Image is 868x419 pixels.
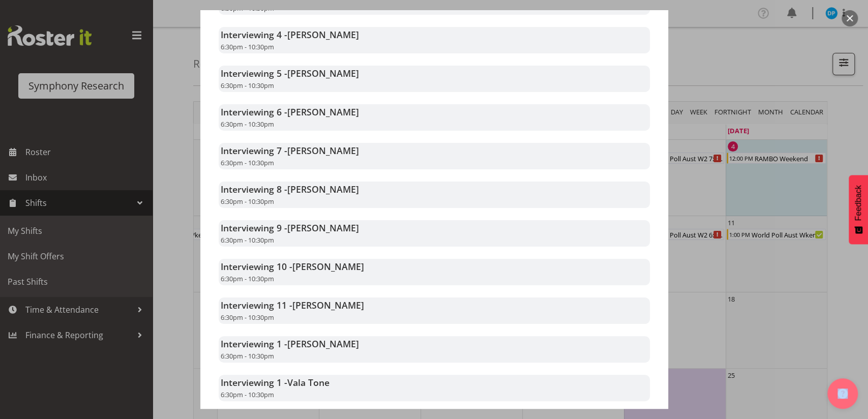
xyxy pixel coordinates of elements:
span: 6:30pm - 10:30pm [221,197,274,206]
span: 6:30pm - 10:30pm [221,119,274,129]
strong: Interviewing 4 - [221,28,359,41]
span: [PERSON_NAME] [287,106,359,118]
strong: Interviewing 1 - [221,338,359,350]
strong: Interviewing 5 - [221,67,359,79]
span: Vala Tone [287,376,330,388]
span: Feedback [854,185,863,221]
span: [PERSON_NAME] [287,183,359,195]
span: 6:30pm - 10:30pm [221,313,274,322]
strong: Interviewing 1 - [221,376,330,388]
span: 6:30pm - 10:30pm [221,390,274,399]
span: [PERSON_NAME] [287,67,359,79]
strong: Interviewing 7 - [221,144,359,157]
strong: Interviewing 8 - [221,183,359,195]
span: [PERSON_NAME] [292,260,364,273]
span: 6:30pm - 10:30pm [221,235,274,245]
span: [PERSON_NAME] [287,28,359,41]
span: [PERSON_NAME] [292,299,364,311]
span: 6:30pm - 10:30pm [221,42,274,51]
strong: Interviewing 10 - [221,260,364,273]
span: 6:30pm - 10:30pm [221,81,274,90]
strong: Interviewing 9 - [221,222,359,234]
span: 6:30pm - 10:30pm [221,158,274,167]
span: [PERSON_NAME] [287,144,359,157]
button: Feedback - Show survey [849,175,868,244]
span: 6:30pm - 10:30pm [221,351,274,361]
span: [PERSON_NAME] [287,222,359,234]
span: [PERSON_NAME] [287,338,359,350]
span: 6:30pm - 10:30pm [221,274,274,283]
strong: Interviewing 6 - [221,106,359,118]
img: help-xxl-2.png [837,388,848,399]
strong: Interviewing 11 - [221,299,364,311]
